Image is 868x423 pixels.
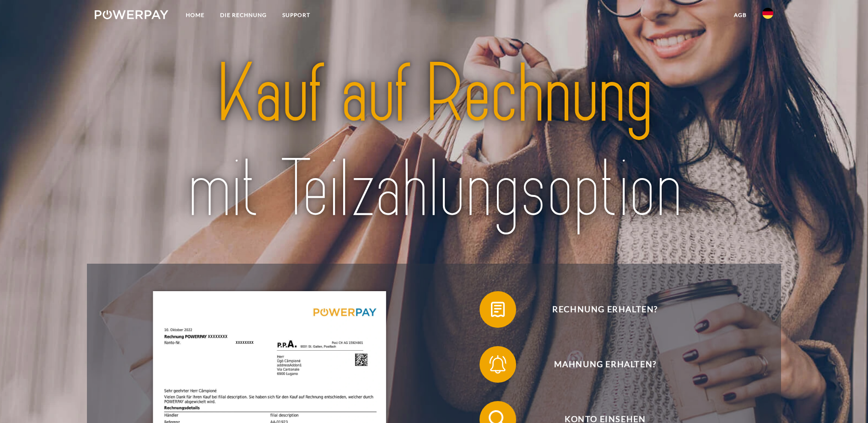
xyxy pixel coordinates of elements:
img: title-powerpay_de.svg [128,42,740,242]
a: SUPPORT [275,7,318,23]
a: agb [726,7,755,23]
img: de [762,8,773,19]
button: Rechnung erhalten? [480,291,717,328]
img: logo-powerpay-white.svg [95,10,168,19]
img: qb_bell.svg [486,353,509,376]
a: DIE RECHNUNG [212,7,275,23]
span: Mahnung erhalten? [493,346,717,383]
a: Home [178,7,212,23]
img: qb_bill.svg [486,298,509,321]
span: Rechnung erhalten? [493,291,717,328]
button: Mahnung erhalten? [480,346,717,383]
